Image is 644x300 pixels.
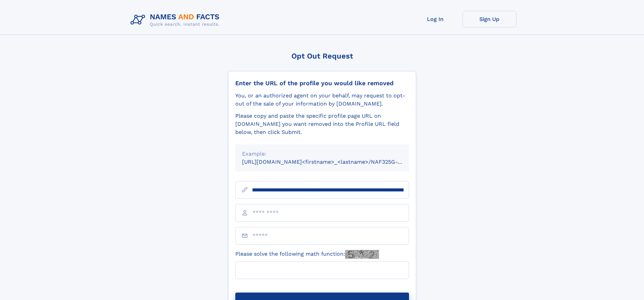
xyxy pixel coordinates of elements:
[235,79,409,87] div: Enter the URL of the profile you would like removed
[462,11,517,27] a: Sign Up
[228,52,416,60] div: Opt Out Request
[235,112,409,136] div: Please copy and paste the specific profile page URL on [DOMAIN_NAME] you want removed into the Pr...
[235,92,409,108] div: You, or an authorized agent on your behalf, may request to opt-out of the sale of your informatio...
[128,11,225,29] img: Logo Names and Facts
[242,150,402,158] div: Example:
[408,11,462,27] a: Log In
[235,250,379,259] label: Please solve the following math function:
[242,159,422,165] small: [URL][DOMAIN_NAME]<firstname>_<lastname>/NAF325G-xxxxxxxx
